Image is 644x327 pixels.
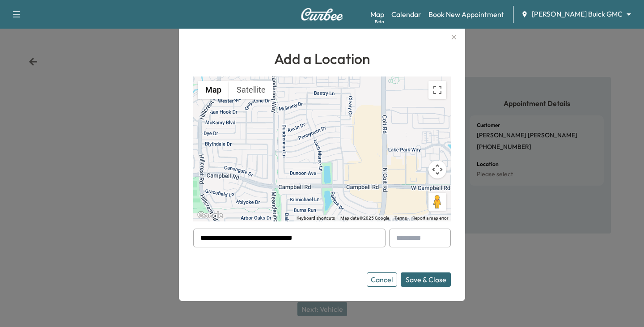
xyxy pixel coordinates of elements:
[297,215,335,221] button: Keyboard shortcuts
[301,8,343,21] img: Curbee Logo
[370,9,384,20] a: MapBeta
[193,48,451,69] h1: Add a Location
[428,9,504,20] a: Book New Appointment
[532,9,623,19] span: [PERSON_NAME] Buick GMC
[428,193,446,211] button: Drag Pegman onto the map to open Street View
[367,272,397,287] button: Cancel
[394,216,407,221] a: Terms (opens in new tab)
[401,272,451,287] button: Save & Close
[375,18,384,25] div: Beta
[428,81,446,99] button: Toggle fullscreen view
[195,210,225,221] a: Open this area in Google Maps (opens a new window)
[428,161,446,178] button: Map camera controls
[229,81,273,99] button: Show satellite imagery
[391,9,421,20] a: Calendar
[198,81,229,99] button: Show street map
[195,210,225,221] img: Google
[412,216,448,221] a: Report a map error
[340,216,389,221] span: Map data ©2025 Google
